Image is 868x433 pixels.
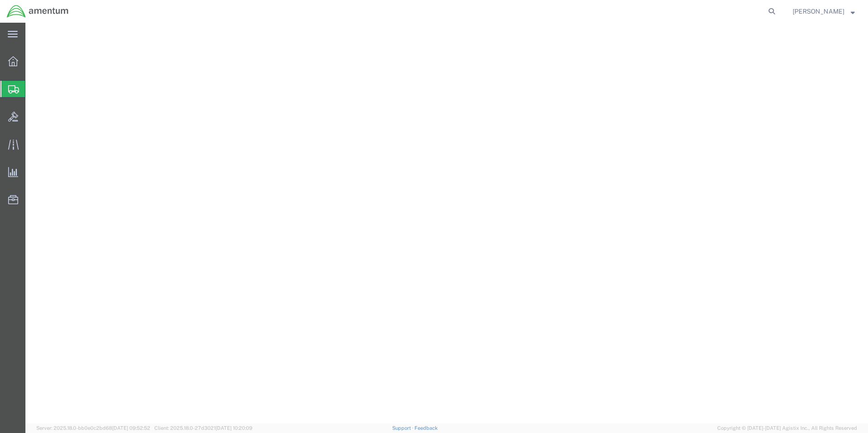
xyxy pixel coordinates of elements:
span: Client: 2025.18.0-27d3021 [154,425,252,431]
span: Nancy Valdes [793,6,844,16]
a: Feedback [414,425,438,431]
iframe: FS Legacy Container [25,23,868,423]
img: logo [6,5,69,18]
span: Copyright © [DATE]-[DATE] Agistix Inc., All Rights Reserved [717,424,857,432]
button: [PERSON_NAME] [792,6,855,17]
span: [DATE] 10:20:09 [216,425,252,431]
span: Server: 2025.18.0-bb0e0c2bd68 [36,425,150,431]
a: Support [392,425,415,431]
span: [DATE] 09:52:52 [112,425,150,431]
